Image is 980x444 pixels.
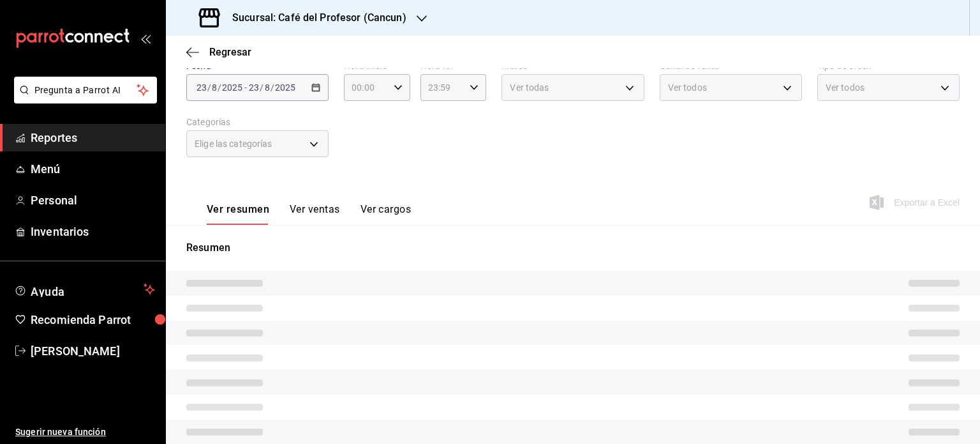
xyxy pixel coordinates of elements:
[826,81,865,94] span: Ver todos
[218,82,221,93] span: /
[14,77,157,103] button: Pregunta a Parrot AI
[271,82,274,93] span: /
[186,240,960,256] p: Resumen
[31,223,155,240] span: Inventarios
[31,129,155,146] span: Reportes
[344,61,410,70] label: Hora inicio
[31,282,138,297] span: Ayuda
[196,82,207,93] input: --
[360,203,412,225] button: Ver cargos
[209,46,251,58] span: Regresar
[34,84,137,97] span: Pregunta a Parrot AI
[15,425,155,439] span: Sugerir nueva función
[260,82,264,93] span: /
[9,93,157,106] a: Pregunta a Parrot AI
[31,342,155,360] span: [PERSON_NAME]
[207,203,269,225] button: Ver resumen
[186,61,329,70] label: Fecha
[31,192,155,209] span: Personal
[211,82,218,93] input: --
[290,203,340,225] button: Ver ventas
[420,61,487,70] label: Hora fin
[140,33,151,43] button: open_drawer_menu
[221,82,243,93] input: ----
[222,10,406,26] h3: Sucursal: Café del Profesor (Cancun)
[31,311,155,328] span: Recomienda Parrot
[207,82,211,93] span: /
[510,81,549,94] span: Ver todas
[248,82,260,93] input: --
[195,137,272,150] span: Elige las categorías
[31,160,155,178] span: Menú
[207,203,411,225] div: navigation tabs
[264,82,271,93] input: --
[668,81,707,94] span: Ver todos
[186,46,251,58] button: Regresar
[186,118,329,126] label: Categorías
[244,82,247,93] span: -
[274,82,296,93] input: ----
